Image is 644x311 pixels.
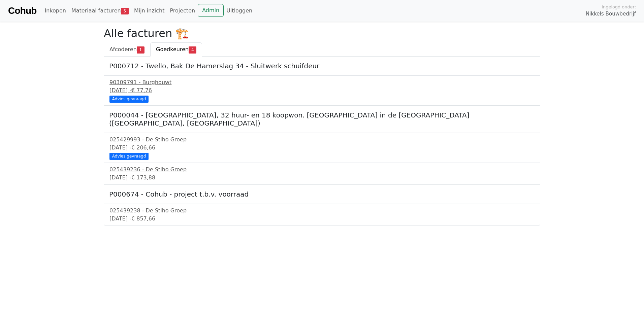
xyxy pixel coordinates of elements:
h2: Alle facturen 🏗️ [104,27,540,40]
h5: P000674 - Cohub - project t.b.v. voorraad [109,190,535,198]
a: 90309791 - Burghouwt[DATE] -€ 77,76 Advies gevraagd [109,78,535,102]
a: Projecten [167,4,198,18]
span: 1 [137,46,144,53]
div: 025429993 - De Stiho Groep [109,136,535,144]
div: [DATE] - [109,215,535,223]
span: € 173,88 [131,174,155,181]
a: Afcoderen1 [104,42,150,57]
a: 025439238 - De Stiho Groep[DATE] -€ 857,66 [109,207,535,223]
span: Goedkeuren [156,46,189,53]
span: Afcoderen [109,46,137,53]
div: [DATE] - [109,144,535,152]
div: [DATE] - [109,87,535,95]
a: Mijn inzicht [131,4,167,18]
a: Admin [198,4,224,17]
div: [DATE] - [109,174,535,182]
div: 025439236 - De Stiho Groep [109,166,535,174]
span: Ingelogd onder: [602,4,636,10]
div: Advies gevraagd [109,153,149,160]
div: 90309791 - Burghouwt [109,78,535,87]
span: Nikkels Bouwbedrijf [586,10,636,18]
div: 025439238 - De Stiho Groep [109,207,535,215]
span: € 206,66 [131,144,155,151]
a: Goedkeuren4 [150,42,202,57]
a: Inkopen [42,4,68,18]
a: Cohub [8,3,36,19]
a: Uitloggen [224,4,255,18]
h5: P000044 - [GEOGRAPHIC_DATA], 32 huur- en 18 koopwon. [GEOGRAPHIC_DATA] in de [GEOGRAPHIC_DATA] ([... [109,111,535,127]
span: € 857,66 [131,215,155,222]
div: Advies gevraagd [109,96,149,102]
a: 025439236 - De Stiho Groep[DATE] -€ 173,88 [109,166,535,182]
span: 4 [189,46,196,53]
a: Materiaal facturen5 [69,4,131,18]
a: 025429993 - De Stiho Groep[DATE] -€ 206,66 Advies gevraagd [109,136,535,159]
span: € 77,76 [131,87,152,94]
h5: P000712 - Twello, Bak De Hamerslag 34 - Sluitwerk schuifdeur [109,62,535,70]
span: 5 [121,8,129,14]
